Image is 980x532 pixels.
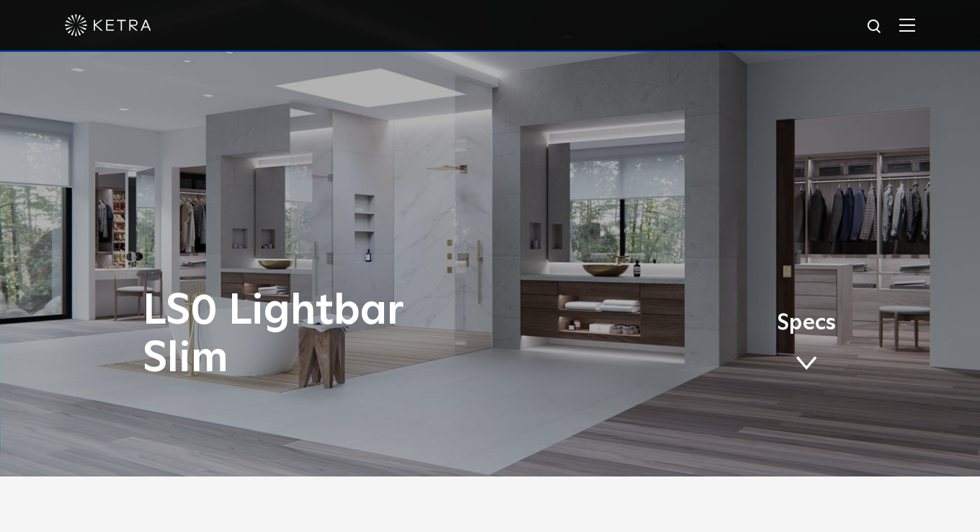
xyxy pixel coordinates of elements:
img: Hamburger%20Nav.svg [899,18,915,32]
h1: LS0 Lightbar Slim [143,288,550,383]
img: search icon [866,18,884,36]
img: ketra-logo-2019-white [65,14,151,36]
span: Specs [777,313,836,334]
a: Specs [777,319,836,376]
